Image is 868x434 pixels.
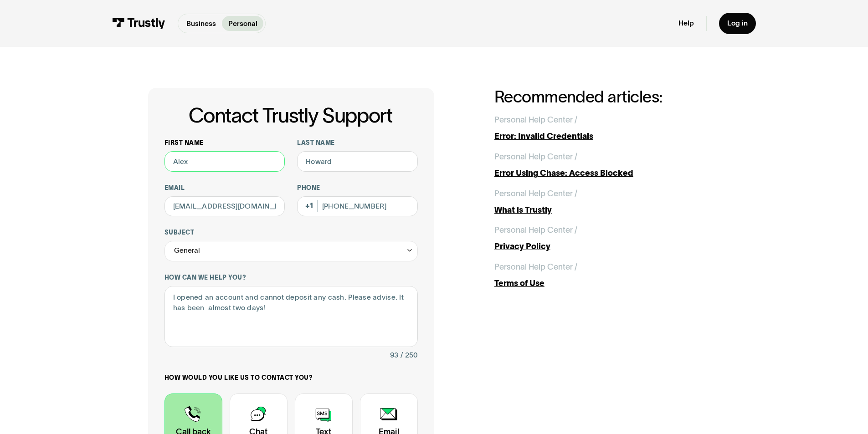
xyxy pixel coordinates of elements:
div: Personal Help Center / [494,261,577,273]
div: Error Using Chase: Access Blocked [494,167,720,179]
div: Privacy Policy [494,240,720,253]
a: Personal Help Center /Error Using Chase: Access Blocked [494,151,720,179]
p: Personal [228,18,257,29]
label: Last name [297,139,418,147]
a: Personal Help Center /Privacy Policy [494,224,720,253]
h1: Contact Trustly Support [163,104,418,127]
div: Error: Invalid Credentials [494,130,720,143]
input: (555) 555-5555 [297,196,418,217]
label: First name [164,139,285,147]
div: 93 [390,349,398,362]
div: Personal Help Center / [494,114,577,126]
div: / 250 [401,349,418,362]
a: Business [180,16,222,31]
input: Alex [164,151,285,172]
div: Terms of Use [494,277,720,290]
h2: Recommended articles: [494,88,720,106]
input: Howard [297,151,418,172]
div: What is Trustly [494,204,720,216]
div: Personal Help Center / [494,188,577,200]
a: Help [678,19,694,28]
a: Log in [719,13,756,34]
img: Trustly Logo [112,18,165,29]
input: alex@mail.com [164,196,285,217]
p: Business [186,18,216,29]
label: Email [164,184,285,192]
div: Personal Help Center / [494,224,577,236]
a: Personal Help Center /What is Trustly [494,188,720,216]
div: General [164,241,418,261]
div: Log in [727,19,748,28]
a: Personal Help Center /Terms of Use [494,261,720,290]
label: Phone [297,184,418,192]
a: Personal [222,16,263,31]
div: Personal Help Center / [494,151,577,163]
a: Personal Help Center /Error: Invalid Credentials [494,114,720,143]
label: How can we help you? [164,274,418,282]
label: How would you like us to contact you? [164,374,418,382]
div: General [174,245,200,257]
label: Subject [164,229,418,237]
